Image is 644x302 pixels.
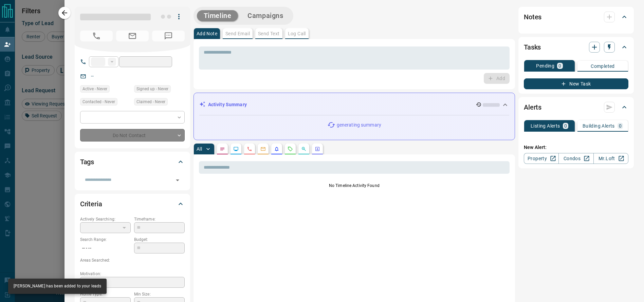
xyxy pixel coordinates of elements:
span: Active - Never [82,86,107,92]
button: Campaigns [241,10,290,21]
a: Property [524,153,559,164]
span: Claimed - Never [136,98,165,105]
p: Min Size: [134,291,185,297]
span: Contacted - Never [82,98,115,105]
p: All [197,147,202,151]
div: Tags [80,154,185,170]
svg: Listing Alerts [274,146,279,152]
p: Home Type: [80,291,131,297]
p: New Alert: [524,144,628,151]
button: New Task [524,78,628,89]
svg: Emails [260,146,266,152]
p: 0 [619,124,622,128]
span: No Number [152,31,185,41]
span: Signed up - Never [136,86,168,92]
p: 0 [564,124,567,128]
p: Actively Searching: [80,216,131,222]
h2: Tasks [524,42,541,53]
a: Mr.Loft [593,153,628,164]
h2: Alerts [524,102,541,113]
a: -- [91,73,94,79]
p: 0 [558,63,561,68]
svg: Notes [220,146,225,152]
div: Tasks [524,39,628,55]
svg: Lead Browsing Activity [233,146,239,152]
button: Timeline [197,10,238,21]
h2: Notes [524,12,541,22]
p: Timeframe: [134,216,185,222]
p: No Timeline Activity Found [199,183,510,189]
p: Motivation: [80,271,185,277]
div: Activity Summary [199,98,509,111]
div: Do Not Contact [80,129,185,141]
a: Condos [558,153,593,164]
p: Pending [536,63,554,68]
p: Search Range: [80,237,131,243]
span: No Number [80,31,113,41]
div: Alerts [524,99,628,115]
span: No Email [116,31,149,41]
div: Notes [524,9,628,25]
p: Areas Searched: [80,257,185,263]
div: [PERSON_NAME] has been added to your leads [14,281,101,292]
button: Open [173,175,182,185]
div: Criteria [80,196,185,212]
p: Activity Summary [208,101,247,108]
svg: Calls [247,146,252,152]
svg: Agent Actions [315,146,320,152]
p: Listing Alerts [531,124,560,128]
p: Building Alerts [583,124,615,128]
h2: Tags [80,156,94,167]
p: Budget: [134,237,185,243]
p: Add Note [197,31,217,36]
p: -- - -- [80,243,131,254]
p: generating summary [337,121,381,129]
svg: Requests [288,146,293,152]
p: Completed [591,64,615,69]
svg: Opportunities [301,146,307,152]
h2: Criteria [80,199,102,209]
